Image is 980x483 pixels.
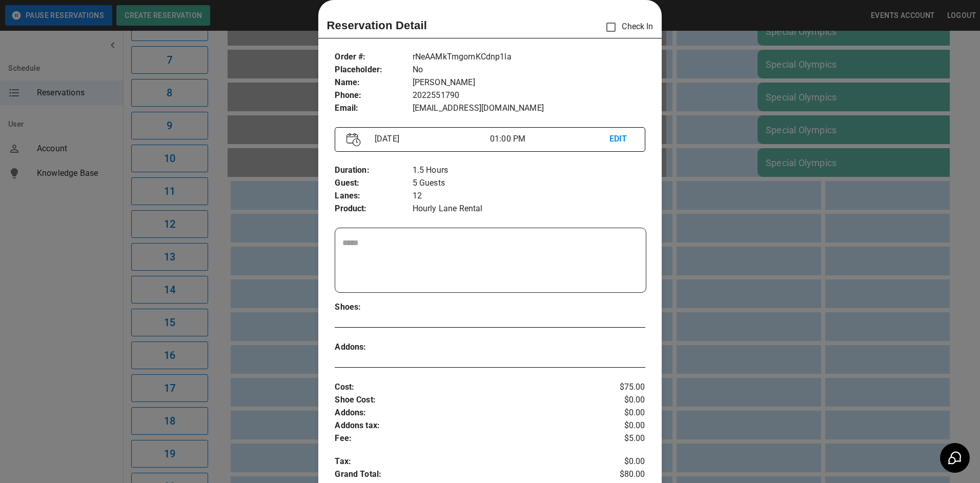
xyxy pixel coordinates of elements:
[594,455,645,468] p: $0.00
[335,164,412,177] p: Duration :
[335,381,593,394] p: Cost :
[335,432,593,445] p: Fee :
[335,102,412,115] p: Email :
[413,177,645,190] p: 5 Guests
[335,203,412,215] p: Product :
[413,89,645,102] p: 2022551790
[490,133,609,145] p: 01:00 PM
[335,51,412,64] p: Order # :
[346,133,361,147] img: Vector
[594,432,645,445] p: $5.00
[335,341,412,354] p: Addons :
[594,419,645,432] p: $0.00
[335,394,593,407] p: Shoe Cost :
[326,17,427,34] p: Reservation Detail
[335,419,593,432] p: Addons tax :
[594,381,645,394] p: $75.00
[413,64,645,76] p: No
[609,133,634,146] p: EDIT
[335,76,412,89] p: Name :
[335,177,412,190] p: Guest :
[413,51,645,64] p: rNeAAMkTmgomKCdnp1la
[594,407,645,419] p: $0.00
[600,16,653,38] p: Check In
[594,394,645,407] p: $0.00
[413,102,645,115] p: [EMAIL_ADDRESS][DOMAIN_NAME]
[371,133,490,145] p: [DATE]
[413,164,645,177] p: 1.5 Hours
[413,190,645,203] p: 12
[335,190,412,203] p: Lanes :
[335,89,412,102] p: Phone :
[413,203,645,215] p: Hourly Lane Rental
[413,76,645,89] p: [PERSON_NAME]
[335,301,412,314] p: Shoes :
[335,407,593,419] p: Addons :
[335,64,412,76] p: Placeholder :
[335,455,593,468] p: Tax :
